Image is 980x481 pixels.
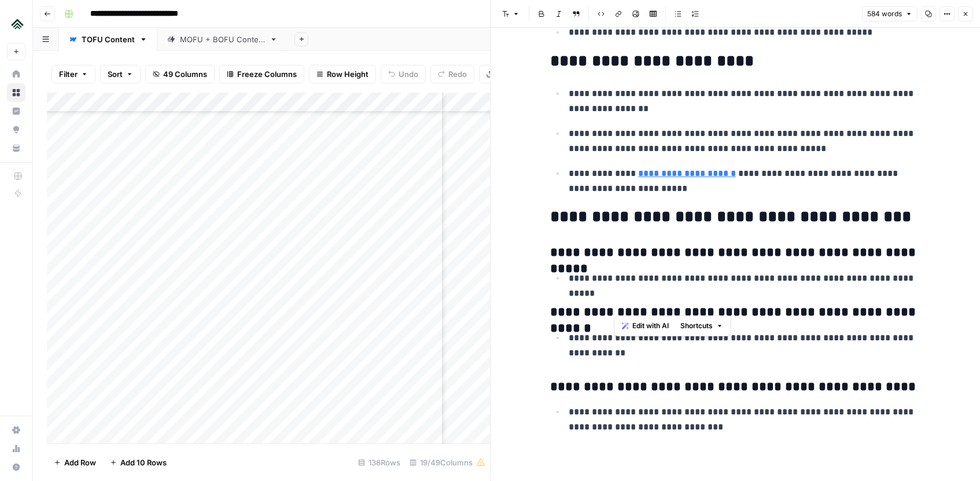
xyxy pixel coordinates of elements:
[381,65,426,83] button: Undo
[7,421,25,439] a: Settings
[59,68,78,80] span: Filter
[399,68,418,80] span: Undo
[676,318,728,333] button: Shortcuts
[64,457,96,468] span: Add Row
[180,34,265,45] div: MOFU + BOFU Content
[617,318,673,333] button: Edit with AI
[7,65,25,83] a: Home
[7,83,25,102] a: Browse
[7,9,25,38] button: Workspace: Uplisting
[353,453,405,472] div: 138 Rows
[680,321,713,331] span: Shortcuts
[108,68,123,80] span: Sort
[7,458,25,476] button: Help + Support
[120,457,167,468] span: Add 10 Rows
[47,453,103,472] button: Add Row
[7,120,25,139] a: Opportunities
[82,34,135,45] div: TOFU Content
[157,28,288,51] a: MOFU + BOFU Content
[867,9,902,19] span: 584 words
[632,321,669,331] span: Edit with AI
[327,68,369,80] span: Row Height
[237,68,297,80] span: Freeze Columns
[7,139,25,157] a: Your Data
[309,65,376,83] button: Row Height
[103,453,174,472] button: Add 10 Rows
[59,28,157,51] a: TOFU Content
[7,13,28,34] img: Uplisting Logo
[51,65,95,83] button: Filter
[7,439,25,458] a: Usage
[448,68,467,80] span: Redo
[219,65,304,83] button: Freeze Columns
[100,65,141,83] button: Sort
[405,453,490,472] div: 19/49 Columns
[7,102,25,120] a: Insights
[145,65,215,83] button: 49 Columns
[163,68,207,80] span: 49 Columns
[862,6,918,21] button: 584 words
[430,65,474,83] button: Redo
